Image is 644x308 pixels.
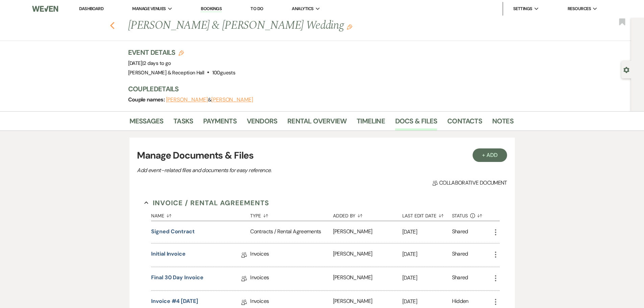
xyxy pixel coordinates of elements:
[292,5,313,12] span: Analytics
[247,116,277,131] a: Vendors
[128,60,171,67] span: [DATE]
[79,6,103,11] a: Dashboard
[333,243,402,267] div: [PERSON_NAME]
[402,274,452,282] p: [DATE]
[333,267,402,290] div: [PERSON_NAME]
[143,60,171,67] span: 2 days to go
[452,213,468,218] span: Status
[568,5,591,12] span: Resources
[137,166,374,175] p: Add event–related files and documents for easy reference.
[142,60,171,67] span: |
[212,69,235,76] span: 100 guests
[513,5,532,12] span: Settings
[432,179,507,187] span: Collaborative document
[287,116,347,131] a: Rental Overview
[492,116,514,131] a: Notes
[128,18,431,34] h1: [PERSON_NAME] & [PERSON_NAME] Wedding
[173,116,193,131] a: Tasks
[402,297,452,306] p: [DATE]
[166,97,208,102] button: [PERSON_NAME]
[128,69,205,76] span: [PERSON_NAME] & Reception Hall
[452,250,468,260] div: Shared
[151,297,198,308] a: Invoice #4 [DATE]
[250,221,333,243] div: Contracts / Rental Agreements
[151,250,186,260] a: Initial Invoice
[333,208,402,221] button: Added By
[452,274,468,284] div: Shared
[151,208,250,221] button: Name
[151,228,195,236] button: Signed Contract
[128,84,507,94] h3: Couple Details
[166,96,253,103] span: &
[151,274,203,284] a: Final 30 Day Invoice
[201,6,222,12] a: Bookings
[402,250,452,259] p: [DATE]
[250,208,333,221] button: Type
[402,208,452,221] button: Last Edit Date
[452,208,492,221] button: Status
[128,96,166,103] span: Couple names:
[129,116,164,131] a: Messages
[452,297,469,308] div: Hidden
[250,243,333,267] div: Invoices
[144,198,269,208] button: Invoice / Rental Agreements
[452,228,468,237] div: Shared
[402,228,452,236] p: [DATE]
[32,2,58,16] img: Weven Logo
[623,66,629,73] button: Open lead details
[333,221,402,243] div: [PERSON_NAME]
[203,116,237,131] a: Payments
[447,116,482,131] a: Contacts
[137,148,507,163] h3: Manage Documents & Files
[251,6,263,11] a: To Do
[357,116,385,131] a: Timeline
[128,48,235,57] h3: Event Details
[347,24,352,30] button: Edit
[132,5,166,12] span: Manage Venues
[211,97,253,102] button: [PERSON_NAME]
[250,267,333,290] div: Invoices
[473,148,507,162] button: + Add
[395,116,437,131] a: Docs & Files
